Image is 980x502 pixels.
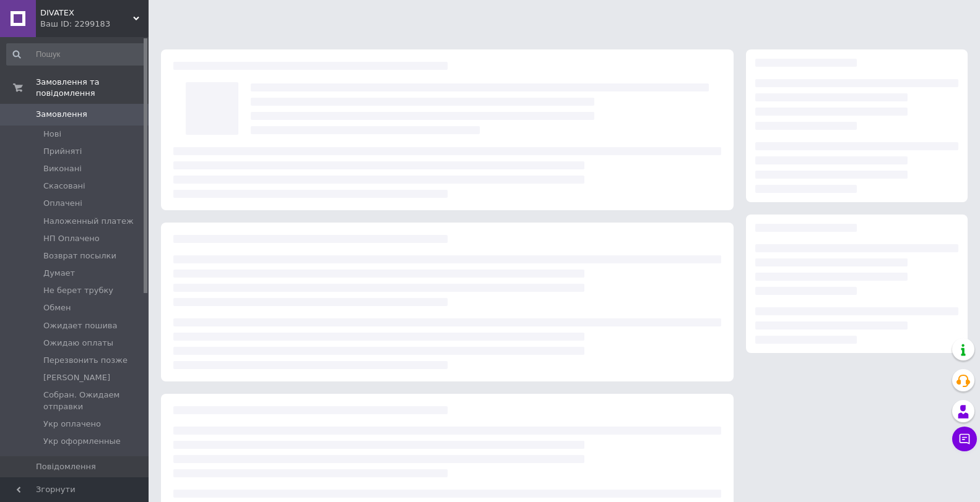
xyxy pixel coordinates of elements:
[6,43,146,66] input: Пошук
[43,233,100,244] span: HП Оплачено
[43,181,85,192] span: Скасовані
[43,389,145,412] span: Собран. Ожидаем отправки
[43,372,110,383] span: [PERSON_NAME]
[43,216,134,227] span: Hаложенный платеж
[43,163,82,174] span: Виконані
[36,461,96,472] span: Повідомлення
[36,77,149,99] span: Замовлення та повідомлення
[43,285,113,296] span: Не берет трубку
[43,268,75,279] span: Думает
[43,146,82,157] span: Прийняті
[36,109,87,120] span: Замовлення
[43,198,82,209] span: Оплачені
[43,436,121,447] span: Укр оформленные
[43,250,116,262] span: Возврат посылки
[43,129,61,140] span: Нові
[43,338,113,349] span: Ожидаю оплаты
[43,320,117,331] span: Ожидает пошива
[43,302,71,313] span: Обмен
[40,19,149,30] div: Ваш ID: 2299183
[43,419,101,430] span: Укр оплачено
[40,7,133,19] span: DIVATEX
[43,355,128,366] span: Перезвонить позже
[952,427,977,451] button: Чат з покупцем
